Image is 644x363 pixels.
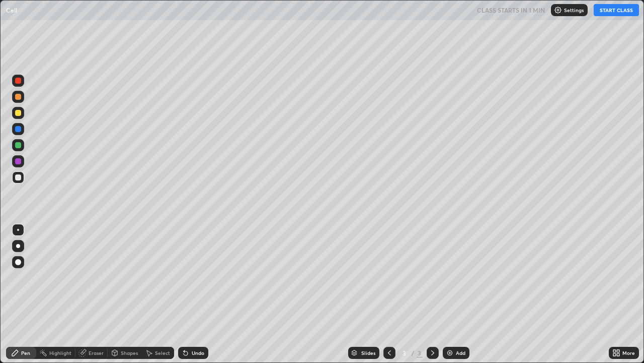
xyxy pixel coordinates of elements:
div: 3 [399,350,410,356]
p: Settings [564,8,584,13]
div: 3 [417,348,423,357]
p: Cell [6,6,17,14]
div: Select [155,350,170,355]
div: Highlight [49,350,71,355]
div: Eraser [89,350,104,355]
div: Add [456,350,465,355]
div: Slides [361,350,375,355]
img: add-slide-button [446,349,454,357]
div: Undo [192,350,204,355]
button: START CLASS [594,4,639,16]
div: More [622,350,635,355]
img: class-settings-icons [554,6,562,14]
div: Shapes [121,350,138,355]
div: Pen [21,350,30,355]
h5: CLASS STARTS IN 1 MIN [477,6,545,15]
div: / [412,350,415,356]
